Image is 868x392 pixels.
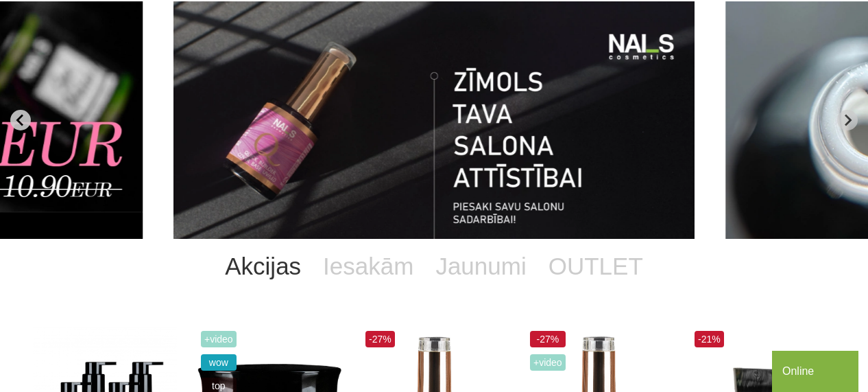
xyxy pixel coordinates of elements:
a: Jaunumi [424,239,537,294]
span: wow [201,354,237,371]
iframe: chat widget [772,348,861,392]
a: Iesakām [312,239,424,294]
a: Akcijas [214,239,312,294]
button: Previous slide [10,110,31,130]
button: Go to first slide [837,110,858,130]
span: +Video [530,354,566,371]
a: OUTLET [538,239,654,294]
span: -27% [530,331,566,347]
span: -27% [365,331,395,347]
span: -21% [695,331,724,347]
span: +Video [201,331,237,347]
li: 12 of 12 [174,1,695,239]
